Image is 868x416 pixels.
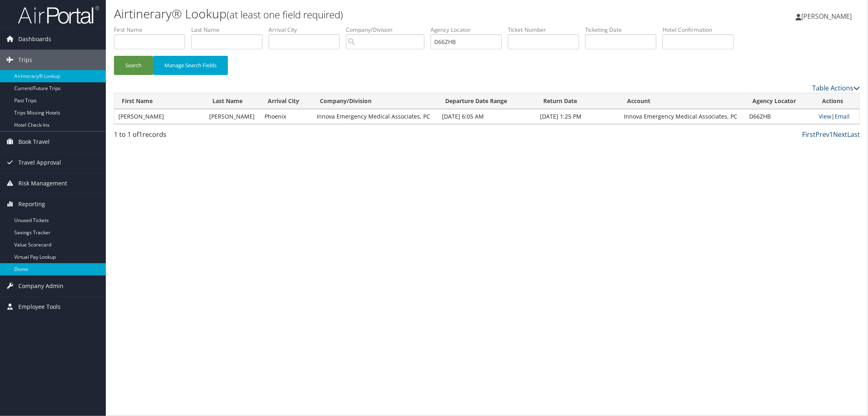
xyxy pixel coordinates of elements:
[18,29,51,49] span: Dashboards
[833,130,847,139] a: Next
[205,93,260,109] th: Last Name: activate to sort column ascending
[205,109,260,124] td: [PERSON_NAME]
[18,173,67,194] span: Risk Management
[835,112,850,120] a: Email
[620,109,746,124] td: Innova Emergency Medical Associates, PC
[18,152,61,173] span: Travel Approval
[227,8,343,21] small: (at least one field required)
[815,109,859,124] td: |
[816,130,829,139] a: Prev
[802,130,816,139] a: First
[508,26,585,34] label: Ticket Number
[847,130,860,139] a: Last
[801,12,852,21] span: [PERSON_NAME]
[18,297,61,317] span: Employee Tools
[139,130,142,139] span: 1
[829,130,833,139] a: 1
[819,112,831,120] a: View
[114,56,153,75] button: Search
[18,50,32,70] span: Trips
[18,276,63,296] span: Company Admin
[114,5,611,22] h1: Airtinerary® Lookup
[269,26,346,34] label: Arrival City
[815,93,859,109] th: Actions
[536,93,620,109] th: Return Date: activate to sort column ascending
[114,130,291,143] div: 1 to 1 of records
[191,26,269,34] label: Last Name
[438,93,536,109] th: Departure Date Range: activate to sort column ascending
[18,132,50,152] span: Book Travel
[812,84,860,92] a: Table Actions
[346,26,431,34] label: Company/Division
[438,109,536,124] td: [DATE] 6:05 AM
[260,109,313,124] td: Phoenix
[313,109,438,124] td: Innova Emergency Medical Associates, PC
[18,194,45,214] span: Reporting
[796,4,860,29] a: [PERSON_NAME]
[745,93,815,109] th: Agency Locator: activate to sort column ascending
[114,109,205,124] td: [PERSON_NAME]
[114,93,205,109] th: First Name: activate to sort column ascending
[313,93,438,109] th: Company/Division
[620,93,746,109] th: Account: activate to sort column ascending
[431,26,508,34] label: Agency Locator
[18,5,99,24] img: airportal-logo.png
[662,26,740,34] label: Hotel Confirmation
[260,93,313,109] th: Arrival City: activate to sort column ascending
[585,26,662,34] label: Ticketing Date
[153,56,228,75] button: Manage Search Fields
[114,26,191,34] label: First Name
[536,109,620,124] td: [DATE] 1:25 PM
[745,109,815,124] td: D66ZHB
